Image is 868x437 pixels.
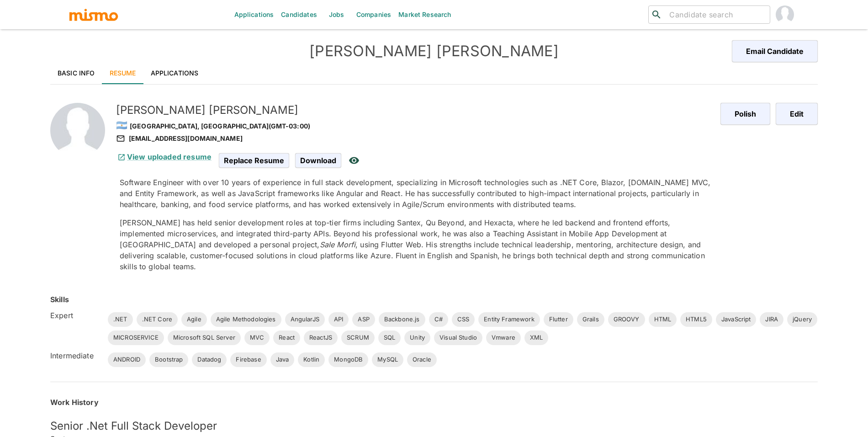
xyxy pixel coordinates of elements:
span: JavaScript [716,315,757,324]
span: MySQL [372,355,403,364]
input: Candidate search [666,8,766,21]
p: Software Engineer with over 10 years of experience in full stack development, specializing in Mic... [120,177,713,210]
div: [GEOGRAPHIC_DATA], [GEOGRAPHIC_DATA] (GMT-03:00) [116,117,713,133]
span: C# [429,315,448,324]
a: Download [295,156,341,164]
img: 2Q== [50,103,105,158]
span: MICROSERVICE [108,333,164,342]
span: Bootstrap [149,355,188,364]
div: [EMAIL_ADDRESS][DOMAIN_NAME] [116,133,713,144]
span: XML [524,333,548,342]
span: AngularJS [285,315,325,324]
span: Download [295,153,341,168]
span: Agile Methodologies [211,315,281,324]
span: Kotlin [298,355,325,364]
span: .NET Core [137,315,178,324]
span: CSS [452,315,475,324]
span: Flutter [544,315,573,324]
span: Visual Studio [434,333,482,342]
span: JIRA [760,315,783,324]
span: MongoDB [328,355,368,364]
img: logo [69,8,119,21]
h6: Work History [50,397,818,408]
span: Microsoft SQL Server [168,333,241,342]
span: ASP [352,315,375,324]
span: MVC [244,333,270,342]
span: Replace Resume [219,153,289,168]
span: Unity [404,333,430,342]
a: Basic Info [50,62,102,84]
h6: Expert [50,310,101,321]
span: React [273,333,300,342]
span: .NET [108,315,133,324]
span: Agile [181,315,207,324]
h6: Intermediate [50,350,101,361]
button: Email Candidate [732,40,818,62]
h6: Skills [50,294,69,305]
span: ReactJS [304,333,338,342]
button: Edit [776,103,818,125]
h5: [PERSON_NAME] [PERSON_NAME] [116,103,713,117]
a: Resume [102,62,143,84]
span: Java [270,355,295,364]
span: Datadog [192,355,227,364]
h5: Senior .Net Full Stack Developer [50,419,818,433]
p: [PERSON_NAME] has held senior development roles at top-tier firms including Santex, Qu Beyond, an... [120,217,713,272]
span: HTML5 [680,315,712,324]
span: SCRUM [341,333,375,342]
button: Polish [720,103,770,125]
span: Grails [577,315,604,324]
span: HTML [649,315,677,324]
a: Applications [143,62,206,84]
span: 🇦🇷 [116,120,127,131]
a: View uploaded resume [116,152,212,161]
span: Firebase [230,355,266,364]
span: API [328,315,349,324]
h4: [PERSON_NAME] [PERSON_NAME] [242,42,626,60]
span: GROOVY [608,315,645,324]
span: ANDROID [108,355,146,364]
span: jQuery [787,315,817,324]
span: Backbone.js [379,315,425,324]
span: Vmware [486,333,521,342]
img: Maria Lujan Ciommo [776,5,794,24]
span: Entity Framework [478,315,540,324]
span: Oracle [407,355,437,364]
span: SQL [378,333,401,342]
em: Sale Morfi [320,240,356,249]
